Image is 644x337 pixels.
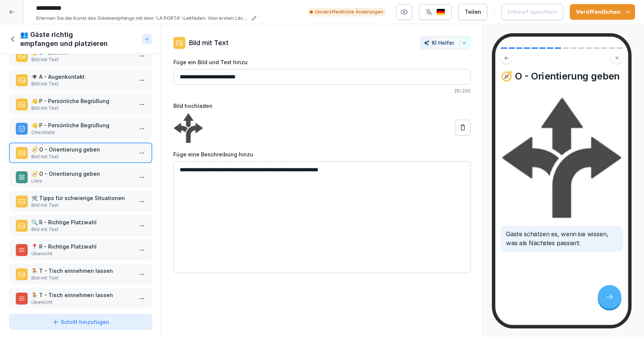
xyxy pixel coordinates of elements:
[9,288,152,309] div: 🪑 T - Tisch einnehmen lassenÜbersicht
[9,94,152,115] div: 👋 P - Persönliche BegrüßungBild mit Text
[9,143,152,163] div: 🧭 O - Orientierung gebenBild mit Text
[506,230,617,247] p: Gäste schätzen es, wenn sie wissen, was als Nächstes passiert:
[31,56,133,63] p: Bild mit Text
[9,215,152,236] div: 🔍 R - Richtige PlatzwahlBild mit Text
[31,218,133,226] p: 🔍 R - Richtige Platzwahl
[173,88,471,94] p: 25 / 200
[31,73,133,81] p: 👁️ A - Augenkontakt
[570,4,635,20] button: Veröffentlichen
[424,40,467,46] div: KI Helfer
[420,36,471,49] button: KI Helfer
[465,8,481,16] div: Teilen
[9,46,152,66] div: 😊 L - LächelnBild mit Text
[31,250,133,257] p: Übersicht
[9,167,152,187] div: 🧭 O - Orientierung gebenListe
[31,243,133,250] p: 📍 R - Richtige Platzwahl
[31,153,133,160] p: Bild mit Text
[31,105,133,112] p: Bild mit Text
[31,226,133,233] p: Bild mit Text
[9,264,152,284] div: 🪑 T - Tisch einnehmen lassenBild mit Text
[508,8,557,16] div: Entwurf speichern
[9,191,152,212] div: 🛠️ Tipps für schwierige SituationenBild mit Text
[31,202,133,209] p: Bild mit Text
[52,318,109,326] div: Schritt hinzufügen
[31,121,133,129] p: 👋 P - Persönliche Begrüßung
[31,299,133,306] p: Übersicht
[31,267,133,275] p: 🪑 T - Tisch einnehmen lassen
[173,58,471,66] label: Füge ein Bild und Text hinzu
[9,70,152,90] div: 👁️ A - AugenkontaktBild mit Text
[173,150,471,158] label: Füge eine Beschreibung hinzu
[20,30,139,48] h1: 👥 Gäste richtig empfangen und platzieren
[31,129,133,136] p: Checkliste
[458,4,487,20] button: Teilen
[501,95,623,218] img: Bild und Text Vorschau
[501,4,563,20] button: Entwurf speichern
[31,97,133,105] p: 👋 P - Persönliche Begrüßung
[9,314,152,330] button: Schritt hinzufügen
[501,71,623,82] h4: 🧭 O - Orientierung geben
[9,240,152,260] div: 📍 R - Richtige PlatzwahlÜbersicht
[576,8,629,16] div: Veröffentlichen
[9,118,152,139] div: 👋 P - Persönliche BegrüßungCheckliste
[189,38,229,48] p: Bild mit Text
[31,170,133,178] p: 🧭 O - Orientierung geben
[31,291,133,299] p: 🪑 T - Tisch einnehmen lassen
[315,9,383,15] p: Unveröffentlichte Änderungen
[36,15,249,22] p: Erlernen Sie die Kunst des Gästeempfangs mit dem 'LA PORTA'-Leitfaden. Vom ersten Lächeln bis zur...
[31,194,133,202] p: 🛠️ Tipps für schwierige Situationen
[173,102,471,110] label: Bild hochladen
[31,178,133,184] p: Liste
[31,275,133,281] p: Bild mit Text
[31,81,133,87] p: Bild mit Text
[173,113,203,143] img: hx790l7a6s8lsfbd36018qur.png
[31,146,133,153] p: 🧭 O - Orientierung geben
[436,9,445,16] img: de.svg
